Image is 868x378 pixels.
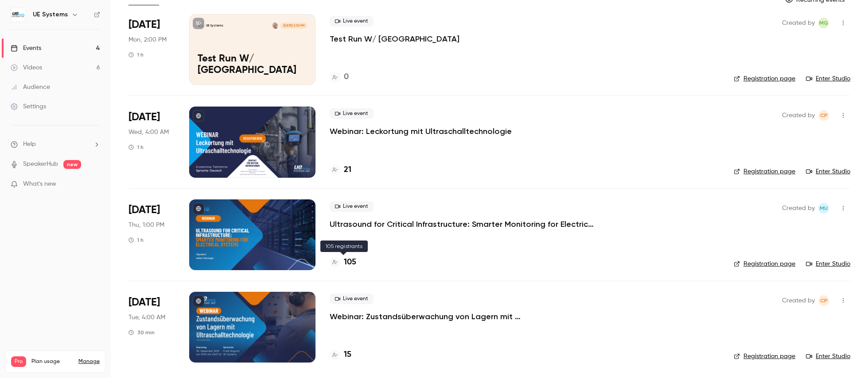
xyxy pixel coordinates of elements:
[330,126,512,137] a: Webinar: Leckortung mit Ultraschalltechnologie
[806,74,850,83] a: Enter Studio
[782,295,815,306] span: Created by
[734,167,795,176] a: Registration page
[818,203,829,214] span: Marketing UE Systems
[128,35,167,44] span: Mon, 2:00 PM
[128,295,160,309] span: [DATE]
[782,18,815,28] span: Created by
[344,71,349,83] h4: 0
[820,203,828,214] span: MU
[11,356,26,367] span: Pro
[806,260,850,268] a: Enter Studio
[128,128,169,137] span: Wed, 4:00 AM
[128,292,175,363] div: Sep 30 Tue, 10:00 AM (Europe/Amsterdam)
[128,51,144,58] div: 1 h
[330,256,356,268] a: 105
[90,180,100,188] iframe: Noticeable Trigger
[11,102,46,111] div: Settings
[128,199,175,270] div: Sep 18 Thu, 1:00 PM (America/New York)
[11,83,50,92] div: Audience
[330,219,596,229] a: Ultrasound for Critical Infrastructure: Smarter Monitoring for Electrical Systems
[330,108,374,119] span: Live event
[818,18,829,28] span: Maureen Gribble
[330,164,351,176] a: 21
[11,140,100,149] li: help-dropdown-opener
[344,164,351,176] h4: 21
[128,107,175,177] div: Sep 17 Wed, 10:00 AM (Europe/Amsterdam)
[128,237,144,244] div: 1 h
[128,203,160,217] span: [DATE]
[734,74,795,83] a: Registration page
[330,34,459,44] a: Test Run W/ [GEOGRAPHIC_DATA]
[818,295,829,306] span: Cláudia Pereira
[128,313,165,322] span: Tue, 4:00 AM
[330,71,349,83] a: 0
[189,14,315,85] a: Test Run W/ Milan UE SystemsMilan Heninger, MBA, CMRP[DATE] 2:00 PMTest Run W/ [GEOGRAPHIC_DATA]
[128,14,175,85] div: Sep 15 Mon, 2:00 PM (America/New York)
[128,144,144,151] div: 1 h
[280,23,307,29] span: [DATE] 2:00 PM
[806,167,850,176] a: Enter Studio
[330,349,351,361] a: 15
[818,110,829,121] span: Cláudia Pereira
[330,201,374,212] span: Live event
[23,160,58,169] a: SpeakerHub
[819,18,828,28] span: MG
[11,44,41,53] div: Events
[128,329,155,336] div: 30 min
[734,352,795,361] a: Registration page
[63,160,81,169] span: new
[11,63,42,72] div: Videos
[128,110,160,124] span: [DATE]
[820,110,828,121] span: CP
[11,8,25,22] img: UE Systems
[78,358,100,365] a: Manage
[734,260,795,268] a: Registration page
[782,110,815,121] span: Created by
[23,179,56,189] span: What's new
[128,221,164,229] span: Thu, 1:00 PM
[128,18,160,32] span: [DATE]
[206,23,223,28] p: UE Systems
[330,294,374,304] span: Live event
[330,16,374,27] span: Live event
[330,311,596,322] a: Webinar: Zustandsüberwachung von Lagern mit Ultraschalltechnologie
[344,256,356,268] h4: 105
[820,295,828,306] span: CP
[33,10,68,19] h6: UE Systems
[23,140,36,149] span: Help
[31,358,73,365] span: Plan usage
[806,352,850,361] a: Enter Studio
[344,349,351,361] h4: 15
[272,23,278,29] img: Milan Heninger, MBA, CMRP
[198,53,307,76] p: Test Run W/ [GEOGRAPHIC_DATA]
[782,203,815,214] span: Created by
